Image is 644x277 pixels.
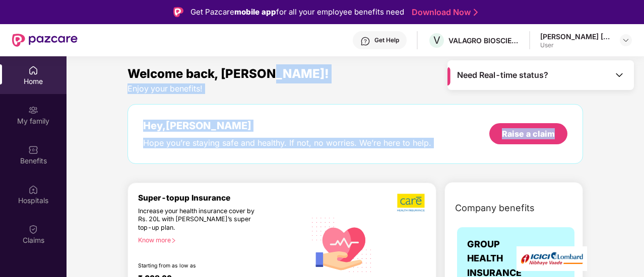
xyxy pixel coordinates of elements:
div: [PERSON_NAME] [PERSON_NAME] [540,32,611,41]
span: Need Real-time status? [457,70,548,80]
div: Raise a claim [502,128,555,139]
img: insurerLogo [517,246,587,271]
div: Increase your health insurance cover by Rs. 20L with [PERSON_NAME]’s super top-up plan. [138,207,263,232]
img: svg+xml;base64,PHN2ZyBpZD0iSGVscC0zMngzMiIgeG1sbnM9Imh0dHA6Ly93d3cudzMub3JnLzIwMDAvc3ZnIiB3aWR0aD... [360,36,370,46]
span: Company benefits [455,201,535,215]
span: Welcome back, [PERSON_NAME]! [127,66,329,81]
img: svg+xml;base64,PHN2ZyBpZD0iQmVuZWZpdHMiIHhtbG5zPSJodHRwOi8vd3d3LnczLm9yZy8yMDAwL3N2ZyIgd2lkdGg9Ij... [28,145,38,155]
div: Super-topup Insurance [138,193,306,203]
img: svg+xml;base64,PHN2ZyB3aWR0aD0iMjAiIGhlaWdodD0iMjAiIHZpZXdCb3g9IjAgMCAyMCAyMCIgZmlsbD0ibm9uZSIgeG... [28,105,38,115]
img: Toggle Icon [614,70,624,80]
img: svg+xml;base64,PHN2ZyBpZD0iRHJvcGRvd24tMzJ4MzIiIHhtbG5zPSJodHRwOi8vd3d3LnczLm9yZy8yMDAwL3N2ZyIgd2... [622,36,630,44]
div: Get Help [374,36,399,44]
img: b5dec4f62d2307b9de63beb79f102df3.png [397,193,426,212]
span: V [433,34,440,46]
div: Starting from as low as [138,262,263,269]
img: New Pazcare Logo [12,34,78,47]
div: VALAGRO BIOSCIENCES [448,36,519,45]
img: Logo [173,7,183,17]
span: right [171,238,176,243]
div: Get Pazcare for all your employee benefits need [190,6,404,18]
img: svg+xml;base64,PHN2ZyBpZD0iQ2xhaW0iIHhtbG5zPSJodHRwOi8vd3d3LnczLm9yZy8yMDAwL3N2ZyIgd2lkdGg9IjIwIi... [28,224,38,234]
div: Hey, [PERSON_NAME] [143,120,431,132]
a: Download Now [412,7,475,18]
img: svg+xml;base64,PHN2ZyBpZD0iSG9tZSIgeG1sbnM9Imh0dHA6Ly93d3cudzMub3JnLzIwMDAvc3ZnIiB3aWR0aD0iMjAiIG... [28,65,38,75]
strong: mobile app [234,7,276,17]
img: Stroke [474,7,478,18]
div: Enjoy your benefits! [127,83,583,94]
div: Hope you’re staying safe and healthy. If not, no worries. We’re here to help. [143,138,431,148]
div: User [540,41,611,49]
div: Know more [138,236,300,243]
img: svg+xml;base64,PHN2ZyBpZD0iSG9zcGl0YWxzIiB4bWxucz0iaHR0cDovL3d3dy53My5vcmcvMjAwMC9zdmciIHdpZHRoPS... [28,184,38,195]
